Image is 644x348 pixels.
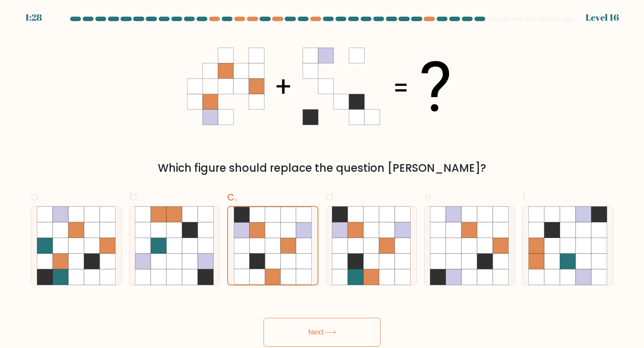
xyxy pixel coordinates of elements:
span: f. [522,187,528,205]
span: e. [424,187,434,205]
span: a. [31,187,41,205]
span: d. [326,187,336,205]
span: b. [129,187,140,205]
div: Which figure should replace the question [PERSON_NAME]? [36,160,608,176]
div: 1:28 [25,11,42,24]
div: Level 16 [586,11,619,24]
button: Next [264,318,380,347]
span: c. [227,187,237,205]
